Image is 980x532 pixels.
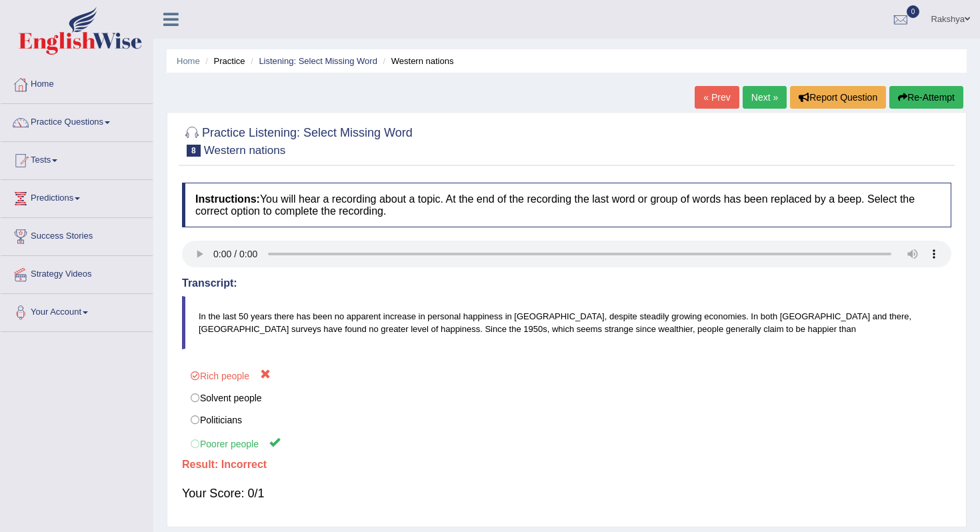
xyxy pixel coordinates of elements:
[695,86,739,109] a: « Prev
[202,55,245,67] li: Practice
[182,409,951,431] label: Politicians
[380,55,454,67] li: Western nations
[1,218,153,251] a: Success Stories
[182,296,951,349] blockquote: In the last 50 years there has been no apparent increase in personal happiness in [GEOGRAPHIC_DAT...
[182,123,413,157] h2: Practice Listening: Select Missing Word
[790,86,886,109] button: Report Question
[182,183,951,227] h4: You will hear a recording about a topic. At the end of the recording the last word or group of wo...
[743,86,787,109] a: Next »
[259,56,377,66] a: Listening: Select Missing Word
[182,363,951,387] label: Rich people
[1,256,153,289] a: Strategy Videos
[182,387,951,409] label: Solvent people
[204,144,286,157] small: Western nations
[1,66,153,99] a: Home
[177,56,200,66] a: Home
[182,277,951,289] h4: Transcript:
[1,104,153,137] a: Practice Questions
[1,180,153,213] a: Predictions
[195,193,260,205] b: Instructions:
[182,477,951,509] div: Your Score: 0/1
[187,145,201,157] span: 8
[1,142,153,175] a: Tests
[182,459,951,471] h4: Result:
[907,5,920,18] span: 0
[889,86,963,109] button: Re-Attempt
[1,294,153,327] a: Your Account
[182,431,951,455] label: Poorer people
